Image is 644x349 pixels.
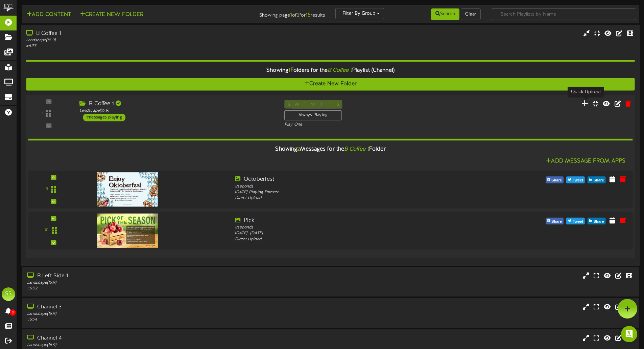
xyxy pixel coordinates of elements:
[27,311,274,317] div: Landscape ( 16:9 )
[45,227,49,233] div: 10
[592,177,605,184] span: Share
[431,8,459,20] button: Search
[550,218,563,225] span: Share
[27,280,274,286] div: Landscape ( 16:9 )
[344,146,369,152] i: B Coffee 1
[588,218,605,224] button: Share
[461,8,481,20] button: Clear
[78,10,145,19] button: Create New Folder
[588,176,605,183] button: Share
[26,38,274,43] div: Landscape ( 16:9 )
[235,190,477,195] div: [DATE] - Playing Forever
[235,195,477,201] div: Direct Upload
[27,317,274,323] div: # 6174
[26,43,274,49] div: # 6173
[83,114,125,121] div: 1 messages playing
[566,176,585,183] button: Tweet
[335,8,384,19] button: Filter By Group
[235,225,477,231] div: 8 seconds
[290,12,292,18] strong: 1
[288,67,290,73] span: 1
[235,236,477,242] div: Direct Upload
[546,218,564,224] button: Share
[79,108,274,113] div: Landscape ( 16:9 )
[10,309,16,316] span: 0
[235,176,477,183] div: Octoberfest
[21,63,640,78] div: Showing Folders for the Playlist (Channel)
[27,303,274,311] div: Channel 3
[46,187,48,192] div: 8
[97,172,158,206] img: 0761edb7-e446-4e74-b0d1-0d2222472ef1.jpg
[571,177,585,184] span: Tweet
[27,272,274,280] div: B Left Side 1
[297,12,300,18] strong: 2
[284,122,428,128] div: Play One
[284,110,341,121] div: Always Playing
[491,8,636,20] input: -- Search Playlists by Name --
[25,10,73,19] button: Add Content
[97,213,158,247] img: 1378bc7b-6f08-452d-b8ce-080c5de51fb6.jpg
[550,177,563,184] span: Share
[592,218,605,225] span: Share
[2,287,15,301] div: SS
[235,217,477,225] div: Pick
[235,183,477,189] div: 8 seconds
[306,12,311,18] strong: 15
[27,286,274,291] div: # 6172
[235,231,477,236] div: [DATE] - [DATE]
[227,8,330,19] div: Showing page of for results
[26,78,635,90] button: Create New Folder
[27,342,274,348] div: Landscape ( 16:9 )
[546,176,564,183] button: Share
[27,334,274,342] div: Channel 4
[544,157,627,165] button: Add Message From Apps
[621,326,637,342] div: Open Intercom Messenger
[297,146,300,152] span: 2
[26,30,274,38] div: B Coffee 1
[566,218,585,224] button: Tweet
[23,142,638,157] div: Showing Messages for the Folder
[328,67,352,73] i: B Coffee 1
[571,218,585,225] span: Tweet
[79,100,274,108] div: B Coffee 1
